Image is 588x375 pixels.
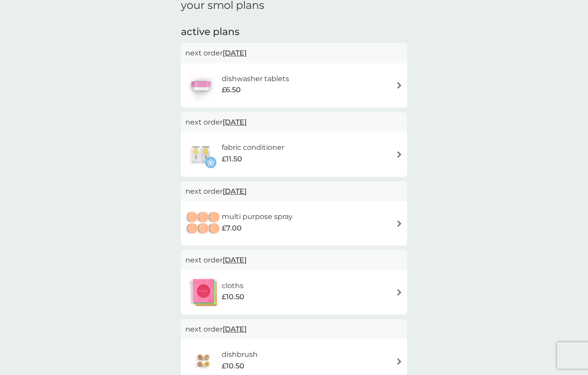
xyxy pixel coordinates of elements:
h2: active plans [181,25,407,39]
p: next order [185,324,403,335]
span: [DATE] [223,113,247,131]
span: [DATE] [223,183,247,200]
h6: dishwasher tablets [222,73,289,85]
img: arrow right [396,82,403,89]
img: arrow right [396,289,403,296]
span: £10.50 [222,291,244,303]
img: arrow right [396,220,403,227]
span: £10.50 [222,360,244,372]
h6: fabric conditioner [222,142,284,153]
span: £6.50 [222,84,241,96]
span: [DATE] [223,44,247,62]
img: multi purpose spray [185,208,222,239]
span: £11.50 [222,153,242,165]
img: cloths [185,277,222,308]
h6: multi purpose spray [222,211,293,223]
img: arrow right [396,358,403,365]
span: [DATE] [223,251,247,269]
img: arrow right [396,151,403,158]
p: next order [185,254,403,266]
h6: cloths [222,280,244,292]
span: £7.00 [222,223,242,234]
h6: dishbrush [222,349,258,360]
p: next order [185,186,403,197]
p: next order [185,47,403,59]
img: fabric conditioner [185,139,216,170]
img: dishwasher tablets [185,70,216,101]
span: [DATE] [223,320,247,338]
p: next order [185,117,403,128]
